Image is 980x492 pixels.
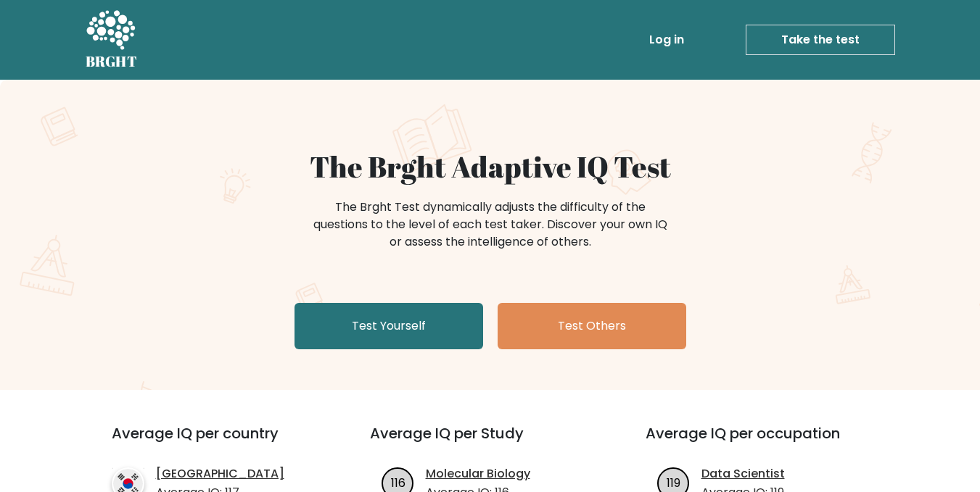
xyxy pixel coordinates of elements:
a: Data Scientist [701,465,785,483]
a: Log in [643,25,690,54]
a: Test Others [498,303,686,349]
h3: Average IQ per occupation [646,425,886,459]
a: Take the test [746,25,895,55]
h3: Average IQ per Study [370,425,611,459]
a: Molecular Biology [426,465,530,483]
text: 116 [390,474,405,491]
div: The Brght Test dynamically adjusts the difficulty of the questions to the level of each test take... [309,199,672,251]
h5: BRGHT [86,53,138,70]
a: [GEOGRAPHIC_DATA] [156,465,284,483]
h1: The Brght Adaptive IQ Test [136,149,844,184]
a: Test Yourself [295,303,483,349]
a: BRGHT [86,6,138,74]
text: 119 [667,474,680,491]
h3: Average IQ per country [112,425,318,459]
